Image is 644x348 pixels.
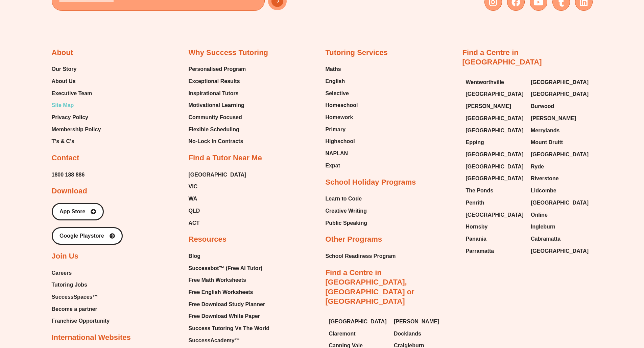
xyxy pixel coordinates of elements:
span: Hornsby [466,222,488,232]
a: Ingleburn [531,222,589,232]
span: Epping [466,137,484,148]
span: [GEOGRAPHIC_DATA] [531,89,589,99]
a: Site Map [52,100,101,110]
a: Riverstone [531,173,589,184]
a: Merrylands [531,126,589,136]
a: WA [189,194,246,204]
span: SuccessAcademy™ [189,336,240,346]
a: Privacy Policy [52,112,101,123]
a: Penrith [466,198,524,208]
a: [PERSON_NAME] [531,113,589,124]
a: Membership Policy [52,125,101,135]
a: [GEOGRAPHIC_DATA] [466,126,524,136]
a: SuccessSpaces™ [52,292,110,302]
a: Highschool [326,136,358,146]
span: Flexible Scheduling [189,125,239,135]
a: Inspirational Tutors [189,88,246,99]
a: [PERSON_NAME] [466,101,524,111]
span: Primary [326,125,346,135]
span: Highschool [326,136,355,146]
span: Site Map [52,100,74,110]
span: WA [189,194,197,204]
span: Privacy Policy [52,112,89,123]
h2: About [52,48,73,58]
span: App Store [59,209,85,214]
span: Inspirational Tutors [189,88,239,99]
a: VIC [189,182,246,192]
a: Docklands [394,329,452,339]
a: [GEOGRAPHIC_DATA] [531,77,589,87]
a: Success Tutoring Vs The World [189,323,269,333]
h2: Download [52,186,87,196]
span: Homework [326,112,353,123]
span: Wentworthville [466,77,504,87]
span: Free Download Study Planner [189,299,265,310]
span: Merrylands [531,126,559,136]
span: Community Focused [189,112,242,123]
span: [PERSON_NAME] [531,113,576,124]
a: QLD [189,206,246,216]
a: [GEOGRAPHIC_DATA] [466,89,524,99]
a: Parramatta [466,246,524,256]
span: VIC [189,182,198,192]
a: [GEOGRAPHIC_DATA] [466,150,524,160]
a: Expat [326,161,358,171]
span: Maths [326,64,341,74]
h2: Why Success Tutoring [189,48,268,58]
span: [GEOGRAPHIC_DATA] [531,77,589,87]
a: No-Lock In Contracts [189,136,246,146]
a: Primary [326,125,358,135]
span: Become a partner [52,304,97,314]
a: Google Playstore [52,227,123,245]
span: Blog [189,251,201,261]
a: Successbot™ (Free AI Tutor) [189,263,269,273]
span: ACT [189,218,200,228]
a: Homeschool [326,100,358,110]
span: [GEOGRAPHIC_DATA] [466,162,524,172]
span: QLD [189,206,200,216]
a: Selective [326,88,358,99]
a: Free Download Study Planner [189,299,269,310]
span: Mount Druitt [531,137,563,148]
a: Free Download White Paper [189,311,269,321]
a: Find a Centre in [GEOGRAPHIC_DATA], [GEOGRAPHIC_DATA] or [GEOGRAPHIC_DATA] [326,268,414,306]
a: Cabramatta [531,234,589,244]
a: Tutoring Jobs [52,280,110,290]
div: Chat Widget [531,272,644,348]
span: [GEOGRAPHIC_DATA] [466,89,524,99]
span: Free Math Worksheets [189,275,246,285]
span: Tutoring Jobs [52,280,87,290]
span: [PERSON_NAME] [394,317,439,327]
a: App Store [52,203,104,220]
a: Online [531,210,589,220]
span: NAPLAN [326,149,348,159]
span: [GEOGRAPHIC_DATA] [466,113,524,124]
a: NAPLAN [326,149,358,159]
a: Find a Centre in [GEOGRAPHIC_DATA] [462,48,542,66]
span: The Ponds [466,186,494,196]
a: School Readiness Program [326,251,396,261]
a: Franchise Opportunity [52,316,110,326]
a: Careers [52,268,110,278]
span: 1800 188 886 [52,170,85,180]
span: [GEOGRAPHIC_DATA] [531,198,589,208]
span: Ingleburn [531,222,555,232]
a: Wentworthville [466,77,524,87]
span: Burwood [531,101,554,111]
a: Ryde [531,162,589,172]
span: Exceptional Results [189,76,240,86]
a: About Us [52,76,101,86]
span: [PERSON_NAME] [466,101,511,111]
span: Docklands [394,329,421,339]
h2: Contact [52,153,79,163]
a: Public Speaking [326,218,367,228]
span: Google Playstore [59,233,104,239]
a: SuccessAcademy™ [189,336,269,346]
span: Ryde [531,162,544,172]
span: Free English Worksheets [189,287,253,297]
a: Blog [189,251,269,261]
